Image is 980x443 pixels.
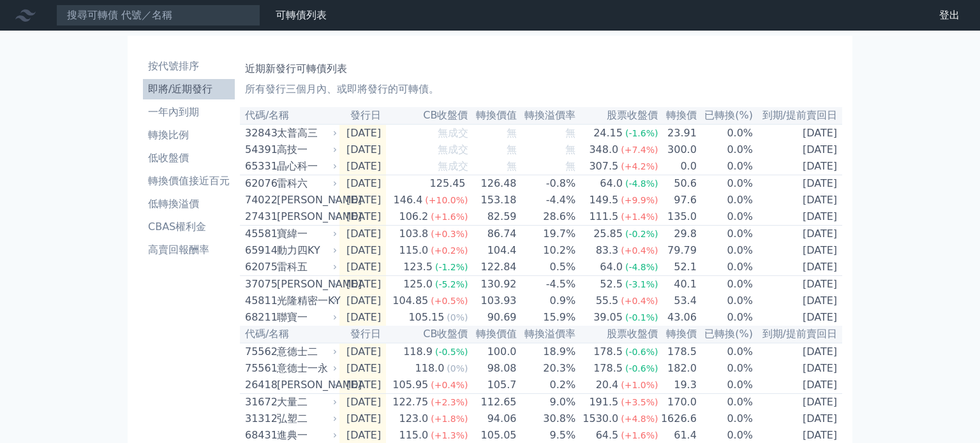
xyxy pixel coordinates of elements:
div: 68431 [245,428,274,443]
th: 到期/提前賣回日 [754,326,842,343]
div: 191.5 [586,395,621,410]
td: 19.3 [658,377,697,394]
td: 0.0% [697,142,754,158]
td: 0.0% [697,208,754,226]
td: 130.92 [469,276,517,293]
td: [DATE] [339,377,386,394]
span: 無成交 [438,127,468,139]
div: 45811 [245,293,274,309]
td: 79.79 [658,242,697,259]
th: 轉換溢價率 [517,107,577,124]
span: (-1.2%) [435,262,468,272]
div: 146.4 [391,192,426,208]
td: [DATE] [339,360,386,377]
span: (+1.8%) [431,414,468,424]
div: 104.85 [390,293,431,309]
td: [DATE] [754,343,842,360]
td: 90.69 [469,309,517,326]
div: 26418 [245,377,274,393]
div: 31312 [245,411,274,426]
div: 68211 [245,310,274,325]
div: 122.75 [390,395,431,410]
td: 53.4 [658,293,697,309]
td: 0.0% [697,394,754,411]
li: 高賣回報酬率 [143,242,235,258]
div: 307.5 [586,159,621,174]
div: 178.5 [591,361,625,376]
td: [DATE] [754,142,842,158]
td: 0.2% [517,377,577,394]
div: 25.85 [591,226,625,242]
div: 149.5 [586,192,621,208]
td: 104.4 [469,242,517,259]
td: 28.6% [517,208,577,226]
td: [DATE] [339,343,386,360]
span: (+1.6%) [621,430,658,440]
a: 一年內到期 [143,102,235,122]
td: 126.48 [469,175,517,192]
div: 進典一 [277,428,334,443]
td: [DATE] [754,158,842,175]
span: 無 [565,127,575,139]
span: 無 [507,127,517,139]
td: [DATE] [339,124,386,142]
td: 0.0% [697,259,754,276]
div: 39.05 [591,310,625,325]
td: [DATE] [754,124,842,142]
td: 135.0 [658,208,697,226]
td: 0.0 [658,158,697,175]
td: [DATE] [339,158,386,175]
a: 轉換價值接近百元 [143,171,235,191]
td: 0.0% [697,226,754,243]
div: 24.15 [591,126,625,141]
div: 62076 [245,176,274,191]
td: [DATE] [754,192,842,208]
div: 動力四KY [277,243,334,258]
a: 可轉債列表 [276,9,327,21]
div: 65331 [245,159,274,174]
th: 股票收盤價 [576,107,658,124]
span: (+0.2%) [431,245,468,256]
div: 75561 [245,361,274,376]
td: 43.06 [658,309,697,326]
td: 10.2% [517,242,577,259]
div: 37075 [245,277,274,292]
div: 64.0 [597,259,625,275]
span: (+1.6%) [431,212,468,222]
div: 1530.0 [580,411,621,426]
div: 聯寶一 [277,310,334,325]
p: 所有發行三個月內、或即將發行的可轉債。 [245,82,837,97]
td: 153.18 [469,192,517,208]
span: (-5.2%) [435,279,468,289]
td: [DATE] [754,276,842,293]
td: [DATE] [339,410,386,427]
td: 0.0% [697,293,754,309]
div: 雷科六 [277,176,334,191]
td: 0.0% [697,410,754,427]
th: 轉換溢價率 [517,326,577,343]
div: 52.5 [597,277,625,292]
span: (-0.5%) [435,347,468,357]
td: 170.0 [658,394,697,411]
a: 即將/近期發行 [143,79,235,99]
td: 103.93 [469,293,517,309]
td: [DATE] [339,142,386,158]
span: 無 [565,160,575,172]
div: 光隆精密一KY [277,293,334,309]
span: (+3.5%) [621,397,658,407]
span: (-0.1%) [625,312,658,323]
td: 86.74 [469,226,517,243]
span: (+1.3%) [431,430,468,440]
span: (+4.2%) [621,161,658,171]
span: (-0.6%) [625,363,658,374]
td: [DATE] [339,293,386,309]
td: 182.0 [658,360,697,377]
td: 30.8% [517,410,577,427]
li: 按代號排序 [143,59,235,74]
td: [DATE] [339,309,386,326]
td: -0.8% [517,175,577,192]
td: 0.0% [697,343,754,360]
td: 15.9% [517,309,577,326]
td: [DATE] [754,208,842,226]
td: 112.65 [469,394,517,411]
